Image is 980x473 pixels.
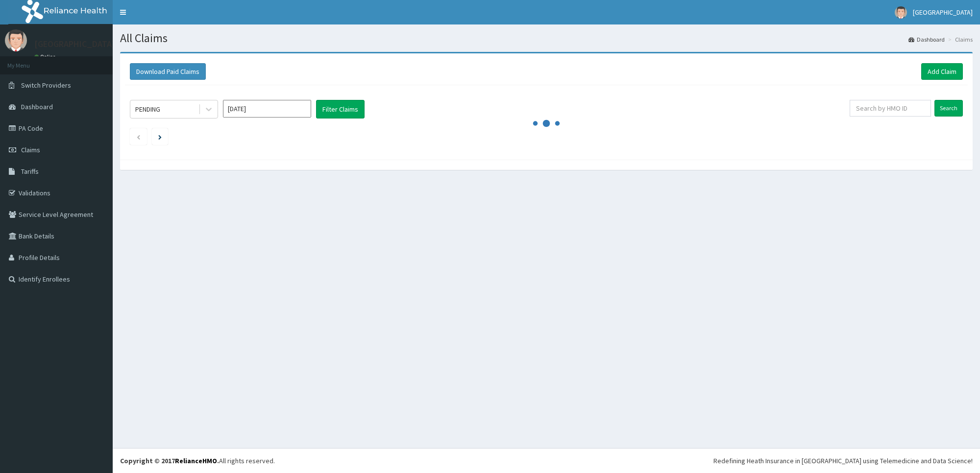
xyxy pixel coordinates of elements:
svg: audio-loading [532,109,561,138]
button: Filter Claims [316,100,365,118]
span: Dashboard [21,102,53,111]
li: Claims [946,35,973,44]
span: Tariffs [21,167,39,176]
strong: Copyright © 2017 . [120,456,219,465]
img: User Image [5,29,27,51]
a: Dashboard [908,35,945,44]
img: User Image [895,6,907,19]
a: Add Claim [921,63,963,80]
span: [GEOGRAPHIC_DATA] [913,8,973,17]
div: PENDING [135,104,160,114]
button: Download Paid Claims [130,63,206,80]
input: Search by HMO ID [850,100,931,117]
div: Redefining Heath Insurance in [GEOGRAPHIC_DATA] using Telemedicine and Data Science! [713,456,973,466]
a: Next page [158,132,162,141]
h1: All Claims [120,32,973,45]
a: RelianceHMO [175,456,217,465]
span: Switch Providers [21,81,71,90]
a: Previous page [136,132,141,141]
a: Online [34,53,58,60]
input: Select Month and Year [223,100,311,118]
footer: All rights reserved. [113,448,980,473]
p: [GEOGRAPHIC_DATA] [34,40,115,48]
span: Claims [21,145,40,154]
input: Search [934,100,963,117]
